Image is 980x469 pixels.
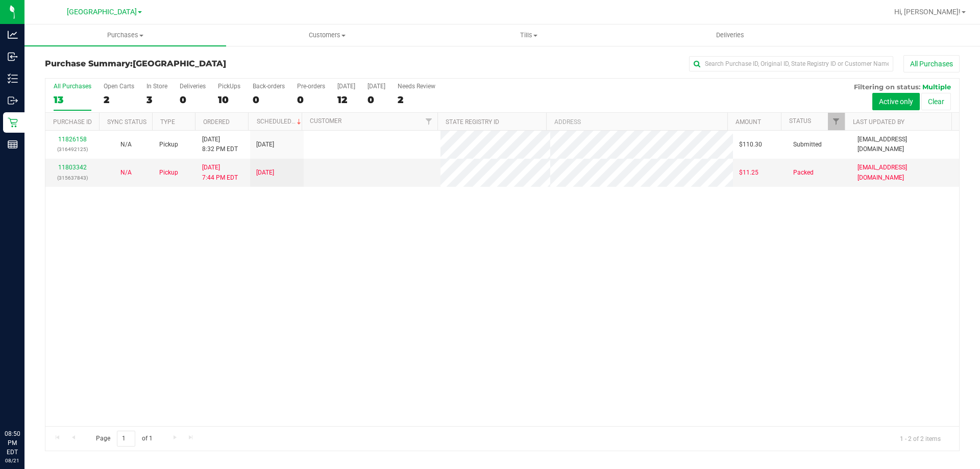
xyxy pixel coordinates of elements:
a: 11803342 [58,164,87,171]
span: [EMAIL_ADDRESS][DOMAIN_NAME] [857,163,953,182]
span: Pickup [159,140,178,150]
div: 13 [54,94,91,106]
span: Not Applicable [120,169,132,176]
input: Search Purchase ID, Original ID, State Registry ID or Customer Name... [689,56,893,71]
div: 2 [104,94,134,106]
a: Purchase ID [53,118,92,126]
inline-svg: Analytics [8,30,18,40]
div: 3 [146,94,167,106]
span: Tills [428,31,629,40]
span: Pickup [159,168,178,178]
a: Ordered [203,118,230,126]
div: In Store [146,83,167,90]
div: [DATE] [337,83,355,90]
span: [GEOGRAPHIC_DATA] [133,59,226,68]
span: Packed [793,168,814,178]
span: [DATE] [256,168,274,178]
span: Deliveries [702,31,758,40]
a: Status [789,117,811,125]
span: Submitted [793,140,822,150]
span: Not Applicable [120,141,132,148]
h3: Purchase Summary: [45,59,350,68]
div: Open Carts [104,83,134,90]
inline-svg: Outbound [8,95,18,106]
div: 10 [218,94,240,106]
button: All Purchases [903,55,960,72]
inline-svg: Inbound [8,52,18,62]
a: State Registry ID [446,118,499,126]
inline-svg: Retail [8,117,18,128]
a: Filter [421,113,437,130]
div: 2 [398,94,435,106]
a: Sync Status [107,118,146,126]
a: Purchases [24,24,226,46]
div: 0 [253,94,285,106]
a: Tills [428,24,629,46]
div: Pre-orders [297,83,325,90]
button: N/A [120,140,132,150]
div: All Purchases [54,83,91,90]
div: Needs Review [398,83,435,90]
a: Customers [226,24,428,46]
a: Type [160,118,175,126]
a: Last Updated By [853,118,904,126]
span: Purchases [24,31,226,40]
p: 08:50 PM EDT [5,429,20,457]
div: Back-orders [253,83,285,90]
button: Clear [921,93,951,110]
span: [GEOGRAPHIC_DATA] [67,8,137,16]
a: Deliveries [629,24,831,46]
div: PickUps [218,83,240,90]
button: Active only [872,93,920,110]
th: Address [546,113,727,131]
div: 12 [337,94,355,106]
p: (316492125) [52,144,93,154]
span: 1 - 2 of 2 items [892,431,949,446]
span: Multiple [922,83,951,91]
inline-svg: Inventory [8,73,18,84]
a: Filter [828,113,845,130]
div: 0 [180,94,206,106]
div: 0 [367,94,385,106]
span: $110.30 [739,140,762,150]
p: (315637843) [52,173,93,183]
a: Amount [736,118,761,126]
span: [DATE] 8:32 PM EDT [202,135,238,154]
button: N/A [120,168,132,178]
div: 0 [297,94,325,106]
inline-svg: Reports [8,139,18,150]
span: [EMAIL_ADDRESS][DOMAIN_NAME] [857,135,953,154]
span: [DATE] [256,140,274,150]
span: Page of 1 [87,431,161,447]
span: Filtering on status: [854,83,920,91]
div: [DATE] [367,83,385,90]
span: $11.25 [739,168,758,178]
input: 1 [117,431,135,447]
div: Deliveries [180,83,206,90]
a: 11826158 [58,136,87,143]
a: Customer [310,117,341,125]
span: Hi, [PERSON_NAME]! [894,8,961,16]
a: Scheduled [257,118,303,125]
span: Customers [227,31,427,40]
iframe: Resource center [10,387,41,418]
span: [DATE] 7:44 PM EDT [202,163,238,182]
p: 08/21 [5,457,20,464]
